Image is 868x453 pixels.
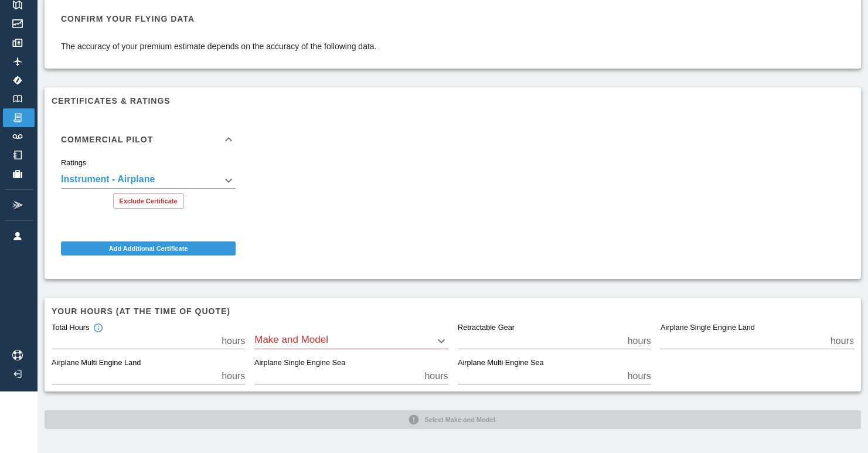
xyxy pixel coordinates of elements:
label: Airplane Multi Engine Sea [458,358,544,369]
div: Commercial Pilot [52,158,245,218]
p: hours [222,334,245,348]
label: Airplane Single Engine Land [661,323,755,333]
div: Total Hours [52,323,103,333]
label: Retractable Gear [458,323,515,333]
label: Airplane Multi Engine Land [52,358,141,369]
h6: Your hours (at the time of quote) [52,305,854,318]
h6: Confirm your flying data [61,12,377,25]
h6: Commercial Pilot [61,135,153,144]
div: Commercial Pilot [52,121,245,158]
label: Airplane Single Engine Sea [254,358,345,369]
p: The accuracy of your premium estimate depends on the accuracy of the following data. [61,40,377,52]
p: hours [222,369,245,383]
h6: Certificates & Ratings [52,94,854,107]
p: hours [830,334,854,348]
p: hours [424,369,448,383]
p: hours [628,334,651,348]
label: Ratings [61,158,86,168]
button: Add Additional Certificate [61,241,236,256]
p: hours [628,369,651,383]
div: Instrument - Airplane [61,172,236,189]
svg: Total hours in fixed-wing aircraft [93,323,103,333]
button: Exclude Certificate [113,193,184,209]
